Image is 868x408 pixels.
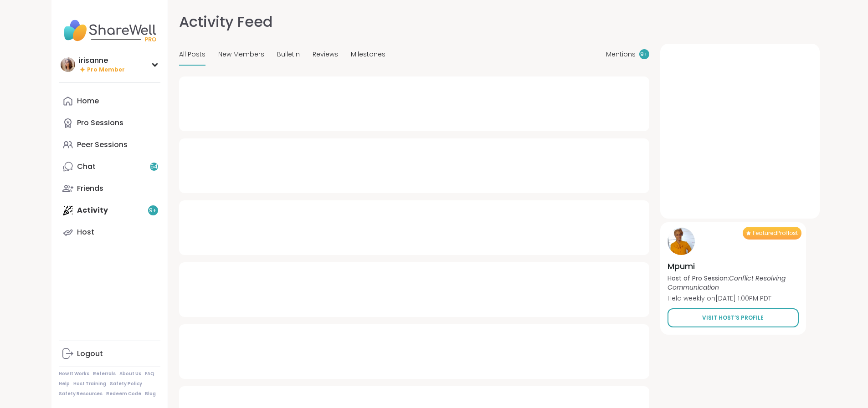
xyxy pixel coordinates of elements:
[77,140,128,150] div: Peer Sessions
[59,134,160,156] a: Peer Sessions
[59,381,70,387] a: Help
[77,96,99,106] div: Home
[668,274,799,292] p: Host of Pro Session:
[668,274,786,292] i: Conflict Resolving Communication
[702,314,764,322] span: Visit Host’s Profile
[77,349,103,359] div: Logout
[59,221,160,243] a: Host
[59,112,160,134] a: Pro Sessions
[59,178,160,199] a: Friends
[77,118,123,128] div: Pro Sessions
[313,50,338,59] span: Reviews
[179,11,272,33] h1: Activity Feed
[61,57,75,72] img: irisanne
[59,391,103,397] a: Safety Resources
[753,229,798,237] span: Featured Pro Host
[77,184,103,194] div: Friends
[145,391,156,397] a: Blog
[93,371,116,377] a: Referrals
[179,50,205,59] span: All Posts
[59,156,160,178] a: Chat54
[119,371,141,377] a: About Us
[59,90,160,112] a: Home
[110,381,142,387] a: Safety Policy
[77,162,96,172] div: Chat
[668,228,695,255] img: Mpumi
[351,50,385,59] span: Milestones
[668,308,799,327] a: Visit Host’s Profile
[668,260,799,272] h4: Mpumi
[668,294,799,303] p: Held weekly on [DATE] 1:00PM PDT
[106,391,141,397] a: Redeem Code
[640,51,648,58] span: 9 +
[79,56,125,66] div: irisanne
[145,371,154,377] a: FAQ
[59,343,160,365] a: Logout
[59,15,160,46] img: ShareWell Nav Logo
[59,371,89,377] a: How It Works
[73,381,106,387] a: Host Training
[150,163,158,171] span: 54
[277,50,300,59] span: Bulletin
[218,50,264,59] span: New Members
[87,66,125,74] span: Pro Member
[77,227,94,237] div: Host
[606,50,636,59] span: Mentions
